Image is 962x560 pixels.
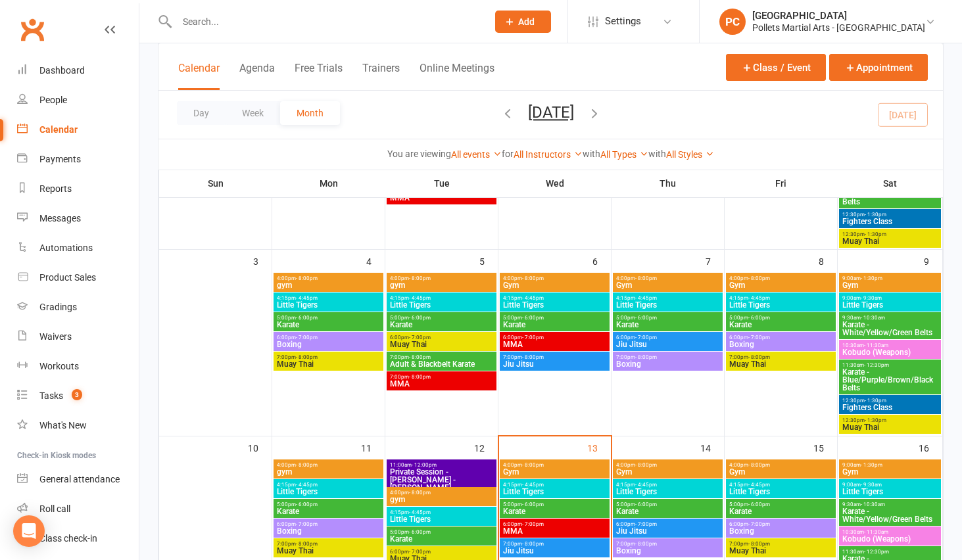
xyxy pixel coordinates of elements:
div: 8 [819,250,837,271]
div: Class check-in [39,533,97,544]
span: 9:30am [842,502,938,507]
span: 4:00pm [729,462,833,468]
span: 4:00pm [729,275,833,281]
div: 4 [366,250,385,271]
span: 6:00pm [729,521,833,527]
strong: You are viewing [387,149,451,159]
span: - 6:00pm [748,315,770,321]
div: 9 [924,250,942,271]
a: Messages [17,204,139,233]
span: 12:30pm [842,212,938,218]
span: Muay Thai [842,237,938,245]
a: All Styles [666,149,714,160]
div: 10 [248,436,272,458]
span: 7:00pm [389,354,494,360]
span: 7:00pm [615,354,720,360]
span: 9:00am [842,295,938,301]
span: - 7:00pm [296,335,318,340]
span: - 4:45pm [409,295,431,301]
div: 12 [474,436,498,458]
span: Little Tigers [389,515,494,523]
button: [DATE] [528,103,574,122]
span: - 10:30am [861,315,885,321]
span: Karate [276,321,381,329]
span: MMA [389,380,494,388]
span: 4:00pm [615,462,720,468]
span: 6:00pm [276,521,381,527]
span: MMA [502,340,607,348]
span: 4:15pm [276,295,381,301]
span: 5:00pm [389,315,494,321]
span: 6:00pm [389,335,494,340]
a: Waivers [17,322,139,352]
span: Karate [389,321,494,329]
input: Search... [173,12,478,31]
span: - 1:30pm [865,231,886,237]
span: - 8:00pm [748,462,770,468]
span: - 9:30am [861,295,882,301]
span: 9:00am [842,275,938,281]
span: 4:15pm [729,482,833,488]
span: 4:15pm [276,482,381,488]
th: Wed [498,170,612,197]
span: 7:00pm [502,541,607,547]
span: - 4:45pm [748,482,770,488]
button: Calendar [178,62,220,90]
a: Automations [17,233,139,263]
span: gym [276,468,381,476]
span: Little Tigers [842,301,938,309]
button: Trainers [362,62,400,90]
span: 9:00am [842,462,938,468]
span: - 7:00pm [522,521,544,527]
button: Week [226,101,280,125]
span: Muay Thai [276,547,381,555]
span: Jiu Jitsu [502,547,607,555]
a: Payments [17,145,139,174]
span: 4:00pm [389,275,494,281]
div: Reports [39,183,72,194]
span: Fighters Class [842,218,938,225]
button: Appointment [829,54,928,81]
div: Payments [39,154,81,164]
div: 13 [587,436,611,458]
span: - 1:30pm [865,398,886,404]
span: - 7:00pm [296,521,318,527]
span: - 7:00pm [409,549,431,555]
span: - 8:00pm [522,541,544,547]
span: - 9:30am [861,482,882,488]
span: 3 [72,389,82,400]
a: Clubworx [16,13,49,46]
span: - 11:30am [864,529,888,535]
span: - 1:30pm [865,417,886,423]
div: Automations [39,243,93,253]
a: Workouts [17,352,139,381]
span: Muay Thai [729,360,833,368]
span: 6:00pm [615,521,720,527]
span: 11:00am [389,462,494,468]
span: Kobudo (Weapons) [842,348,938,356]
span: MMA [389,194,494,202]
span: 6:00pm [615,335,720,340]
span: - 10:30am [861,502,885,507]
span: - 6:00pm [409,315,431,321]
span: Settings [605,7,641,36]
span: gym [276,281,381,289]
span: 11:30am [842,362,938,368]
span: 4:15pm [502,482,607,488]
span: - 7:00pm [748,521,770,527]
span: 12:30pm [842,398,938,404]
span: 4:00pm [502,462,607,468]
span: - 4:45pm [296,295,318,301]
span: Muay Thai [389,340,494,348]
span: Jiu Jitsu [502,360,607,368]
a: Calendar [17,115,139,145]
span: 6:00pm [389,549,494,555]
span: 4:00pm [389,490,494,496]
span: Karate [615,507,720,515]
span: Little Tigers [615,301,720,309]
div: Open Intercom Messenger [13,515,45,547]
div: Pollets Martial Arts - [GEOGRAPHIC_DATA] [752,22,925,34]
span: Boxing [276,527,381,535]
span: 4:15pm [389,295,494,301]
span: - 6:00pm [635,502,657,507]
